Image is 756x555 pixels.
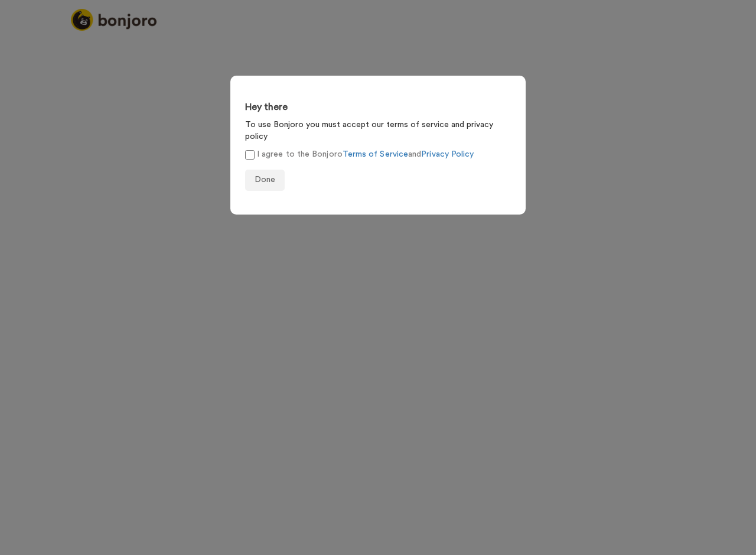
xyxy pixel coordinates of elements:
[421,150,474,158] a: Privacy Policy
[245,148,474,161] label: I agree to the Bonjoro and
[245,102,511,113] h3: Hey there
[343,150,408,158] a: Terms of Service
[245,150,255,160] input: I agree to the BonjoroTerms of ServiceandPrivacy Policy
[245,170,285,191] button: Done
[255,176,275,184] span: Done
[245,119,511,142] p: To use Bonjoro you must accept our terms of service and privacy policy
